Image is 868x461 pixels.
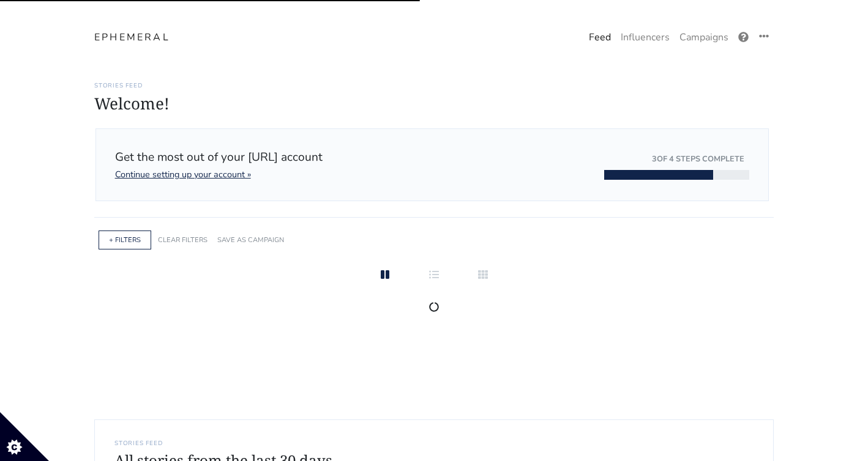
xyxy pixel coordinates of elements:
[158,235,208,245] a: CLEAR FILTERS
[94,94,774,113] h1: Welcome!
[217,235,284,245] a: SAVE AS CAMPAIGN
[94,82,774,89] h6: Stories Feed
[109,235,141,245] a: + FILTERS
[616,25,675,50] a: Influencers
[94,30,170,45] a: EPHEMERAL
[609,153,744,165] div: of 4 steps complete
[115,168,251,180] a: Continue setting up your account »
[584,25,616,50] a: Feed
[652,153,657,164] span: 3
[675,25,733,50] a: Campaigns
[114,440,754,447] h6: STORIES FEED
[115,149,423,166] div: Get the most out of your [URL] account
